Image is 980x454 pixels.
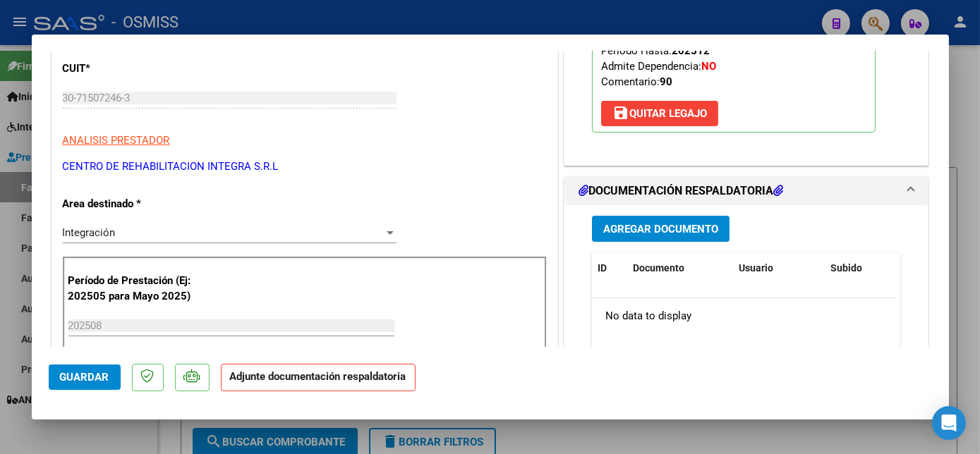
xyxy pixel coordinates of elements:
[603,223,718,235] span: Agregar Documento
[230,370,406,383] strong: Adjunte documentación respaldatoria
[63,226,116,239] span: Integración
[592,216,730,242] button: Agregar Documento
[825,253,895,283] datatable-header-cell: Subido
[63,134,170,147] span: ANALISIS PRESTADOR
[592,253,627,283] datatable-header-cell: ID
[598,262,607,274] span: ID
[68,273,210,305] p: Período de Prestación (Ej: 202505 para Mayo 2025)
[579,183,783,200] h1: DOCUMENTACIÓN RESPALDATORIA
[830,262,862,274] span: Subido
[733,253,825,283] datatable-header-cell: Usuario
[672,44,710,57] strong: 202512
[601,101,718,126] button: Quitar Legajo
[592,298,897,333] div: No data to display
[564,177,928,205] mat-expansion-panel-header: DOCUMENTACIÓN RESPALDATORIA
[895,253,966,283] datatable-header-cell: Acción
[627,253,733,283] datatable-header-cell: Documento
[60,371,109,384] span: Guardar
[932,406,966,440] div: Open Intercom Messenger
[739,262,773,274] span: Usuario
[49,364,121,390] button: Guardar
[633,262,684,274] span: Documento
[660,75,672,88] strong: 90
[701,60,716,73] strong: NO
[612,107,707,120] span: Quitar Legajo
[63,196,208,212] p: Area destinado *
[63,159,547,175] p: CENTRO DE REHABILITACION INTEGRA S.R.L
[601,75,672,88] span: Comentario:
[612,104,629,121] mat-icon: save
[63,61,208,77] p: CUIT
